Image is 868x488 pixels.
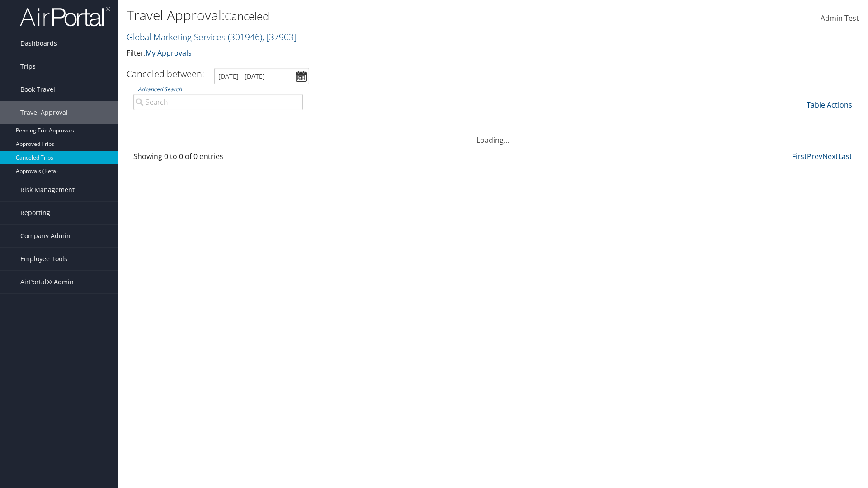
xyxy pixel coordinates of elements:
[822,151,838,161] a: Next
[20,225,71,247] span: Company Admin
[20,6,110,27] img: airportal-logo.png
[127,6,615,25] h1: Travel Approval:
[807,100,852,110] a: Table Actions
[127,47,615,59] p: Filter:
[262,31,297,43] span: , [ 37903 ]
[821,13,859,23] span: Admin Test
[138,85,182,93] a: Advanced Search
[20,202,50,224] span: Reporting
[20,78,55,101] span: Book Travel
[127,124,859,145] div: Loading...
[821,5,859,33] a: Admin Test
[133,151,303,166] div: Showing 0 to 0 of 0 entries
[20,101,68,124] span: Travel Approval
[214,68,309,84] input: [DATE] - [DATE]
[838,151,852,161] a: Last
[20,32,57,55] span: Dashboards
[20,248,67,270] span: Employee Tools
[225,9,269,23] small: Canceled
[20,178,75,201] span: Risk Management
[127,31,297,43] a: Global Marketing Services
[127,68,204,80] h3: Canceled between:
[792,151,807,161] a: First
[20,271,74,293] span: AirPortal® Admin
[228,31,262,43] span: ( 301946 )
[20,55,36,78] span: Trips
[133,94,303,110] input: Advanced Search
[807,151,822,161] a: Prev
[146,48,192,58] a: My Approvals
